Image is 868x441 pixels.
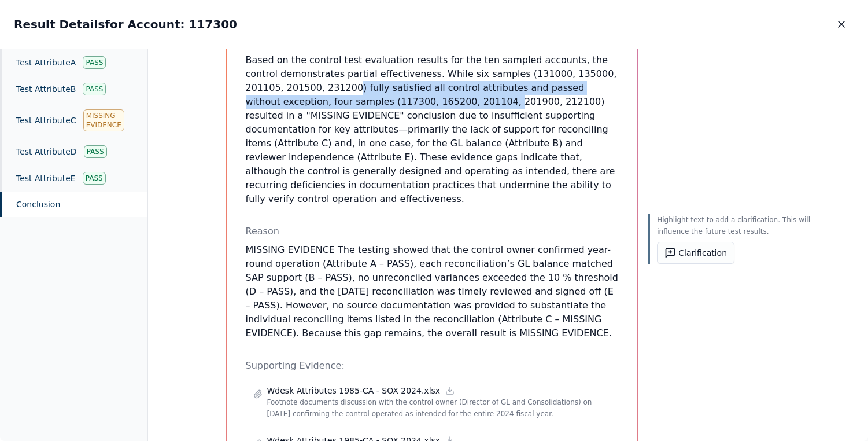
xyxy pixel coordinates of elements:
div: Pass [83,56,106,69]
p: Based on the control test evaluation results for the ten sampled accounts, the control demonstrat... [246,53,619,206]
div: Pass [83,172,106,185]
p: Wdesk Attributes 1985-CA - SOX 2024.xlsx [267,385,441,396]
div: Missing Evidence [83,109,124,131]
p: Footnote documents discussion with the control owner (Director of GL and Consolidations) on [DATE... [267,396,612,420]
p: Reason [246,225,619,238]
p: Supporting Evidence: [246,359,619,373]
div: Pass [83,83,106,95]
a: Download file [445,385,455,396]
div: Pass [84,145,107,158]
p: Highlight text to add a clarification. This will influence the future test results. [657,214,814,237]
h2: Result Details for Account: 117300 [14,16,237,32]
button: Clarification [657,242,734,264]
p: MISSING EVIDENCE The testing showed that the control owner confirmed year-round operation (Attrib... [246,243,619,340]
